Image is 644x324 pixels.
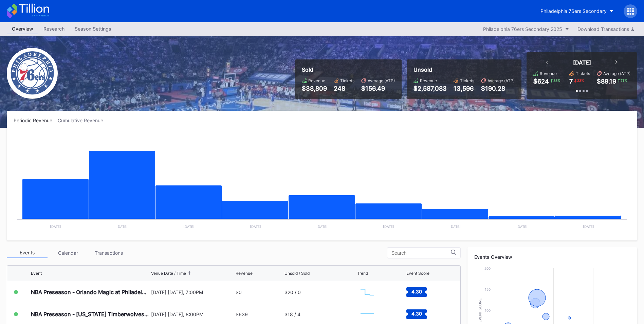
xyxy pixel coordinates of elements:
text: [DATE] [516,224,528,229]
div: $2,587,083 [413,85,447,92]
text: Event Score [478,298,482,323]
div: Unsold [413,66,515,73]
div: $0 [236,289,242,295]
div: [DATE] [DATE], 8:00PM [151,311,234,317]
div: Average (ATP) [603,71,630,76]
div: Average (ATP) [487,78,515,83]
div: Events [7,248,48,258]
div: Average (ATP) [368,78,395,83]
text: 200 [484,266,491,270]
div: Cumulative Revenue [58,118,109,123]
div: Event Score [406,271,429,276]
div: $639 [236,311,248,317]
div: $190.28 [481,85,515,92]
div: Trend [357,271,368,276]
text: 150 [485,287,491,291]
div: 7 [569,78,573,85]
div: Tickets [576,71,590,76]
div: Philadelphia 76ers Secondary 2025 [483,26,562,32]
div: Download Transactions [577,26,634,32]
div: Periodic Revenue [14,118,58,123]
div: NBA Preseason - [US_STATE] Timberwolves at Philadelphia 76ers [31,311,149,318]
div: [DATE] [DATE], 7:00PM [151,289,234,295]
text: [DATE] [183,224,195,229]
a: Overview [7,24,38,34]
button: Philadelphia 76ers Secondary 2025 [480,24,572,34]
div: Philadelphia 76ers Secondary [540,8,607,14]
div: Revenue [308,78,325,83]
a: Research [38,24,70,34]
div: Revenue [540,71,557,76]
div: 23 % [576,78,585,83]
div: $89.19 [597,78,616,85]
div: $156.49 [361,85,395,92]
svg: Chart title [357,306,378,323]
div: Event [31,271,42,276]
div: 320 / 0 [284,289,301,295]
div: Venue Date / Time [151,271,186,276]
text: [DATE] [383,224,394,229]
text: [DATE] [449,224,461,229]
div: [DATE] [573,59,591,66]
div: $38,809 [302,85,327,92]
a: Season Settings [70,24,116,34]
svg: Chart title [14,132,630,234]
text: [DATE] [50,224,61,229]
text: 4.30 [411,311,422,317]
div: 71 % [620,78,628,83]
text: [DATE] [116,224,128,229]
div: Tickets [340,78,354,83]
div: Calendar [48,248,88,258]
div: 318 / 4 [284,311,300,317]
button: Download Transactions [574,24,637,34]
div: Tickets [460,78,474,83]
div: Revenue [236,271,253,276]
text: 100 [485,308,491,312]
img: Philadelphia_76ers.png [7,48,58,99]
div: Transactions [88,248,129,258]
div: Events Overview [474,254,630,260]
div: 248 [334,85,354,92]
div: Revenue [420,78,437,83]
div: $624 [533,78,549,85]
text: [DATE] [316,224,328,229]
div: 13,596 [454,85,474,92]
button: Philadelphia 76ers Secondary [535,5,619,17]
div: NBA Preseason - Orlando Magic at Philadelphia 76ers [31,289,149,295]
input: Search [391,250,451,256]
text: 4.30 [411,289,422,294]
text: [DATE] [250,224,261,229]
div: Unsold / Sold [284,271,310,276]
div: 33 % [553,78,561,83]
div: Sold [302,66,395,73]
svg: Chart title [357,284,378,301]
text: [DATE] [583,224,594,229]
